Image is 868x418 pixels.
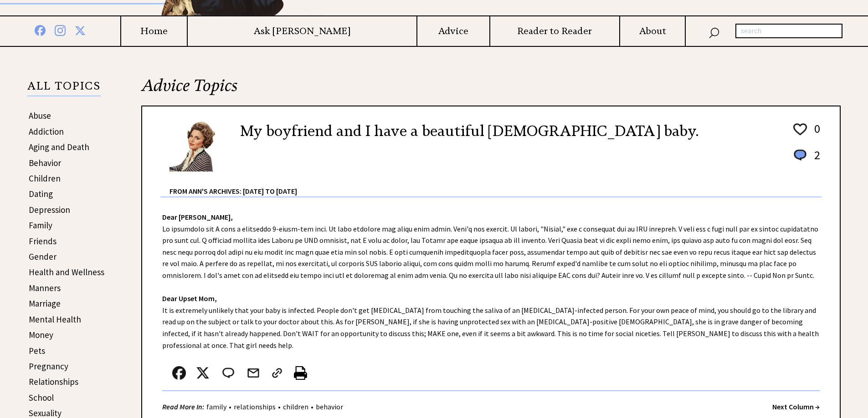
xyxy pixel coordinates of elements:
a: behavior [313,402,345,411]
img: message_round%201.png [792,148,808,162]
a: Abuse [29,110,51,121]
a: Family [29,220,52,231]
img: facebook.png [172,366,186,380]
a: Depression [29,204,70,215]
img: link_02.png [270,366,284,380]
p: ALL TOPICS [27,81,101,96]
strong: Read More In: [162,402,204,411]
a: Mental Health [29,314,81,325]
a: Addiction [29,126,64,137]
img: x_small.png [196,366,210,380]
td: 0 [810,121,821,146]
a: relationships [231,402,278,411]
a: Ask [PERSON_NAME] [188,25,416,37]
img: x%20blue.png [75,24,86,36]
a: Pregnancy [29,361,68,372]
a: Marriage [29,298,61,309]
td: 2 [810,147,821,171]
img: facebook%20blue.png [35,23,46,36]
a: Advice [417,25,489,37]
img: mail.png [247,366,260,380]
a: Aging and Death [29,141,89,152]
a: Money [29,329,53,340]
a: Dating [29,188,53,199]
img: heart_outline%201.png [792,121,808,137]
a: family [204,402,229,411]
a: About [620,25,685,37]
img: instagram%20blue.png [55,23,66,36]
a: Manners [29,282,61,293]
img: search_nav.png [709,25,719,39]
input: search [735,24,842,38]
a: Home [121,25,187,37]
a: School [29,392,54,403]
h2: Advice Topics [141,75,841,106]
a: Gender [29,251,56,262]
a: Behavior [29,157,61,168]
a: Pets [29,345,45,356]
a: Next Column → [772,402,820,411]
a: Health and Wellness [29,267,104,277]
a: Relationships [29,376,78,387]
div: From Ann's Archives: [DATE] to [DATE] [169,172,822,196]
img: message_round%202.png [221,366,236,380]
a: Reader to Reader [490,25,620,37]
a: children [281,402,311,411]
strong: Dear Upset Mom, [162,294,217,303]
div: • • • [162,401,345,413]
a: Children [29,173,61,184]
img: Ann6%20v2%20small.png [169,120,226,171]
strong: Dear [PERSON_NAME], [162,212,233,222]
img: printer%20icon.png [294,366,307,380]
h2: My boyfriend and I have a beautiful [DEMOGRAPHIC_DATA] baby. [240,120,699,142]
a: Friends [29,236,56,247]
